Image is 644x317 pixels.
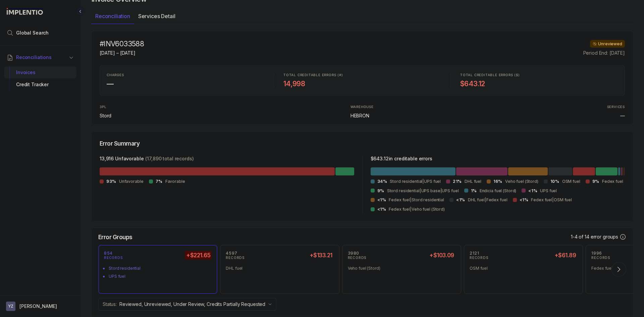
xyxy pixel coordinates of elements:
h4: $643.12 [460,79,618,89]
li: Statistic TOTAL CREDITABLE ERRORS ($) [456,68,622,93]
p: <1% [528,188,537,194]
p: RECORDS [104,256,123,260]
p: 9% [377,188,384,194]
p: [PERSON_NAME] [19,303,57,310]
p: Fedex fuel [602,178,623,185]
p: RECORDS [226,256,245,260]
p: <1% [456,197,465,203]
p: 4597 [226,251,237,256]
p: 21% [453,179,462,184]
h4: #INV6033588 [100,39,144,49]
p: Veho fuel (Stord) [505,178,538,185]
div: Credit Tracker [9,78,71,91]
p: Stord residential|UPS fuel [390,178,441,185]
p: DHL fuel [465,178,481,185]
span: Global Search [16,30,49,36]
div: Veho fuel (Stord) [348,265,450,272]
p: Stord [100,112,117,119]
p: $ 643.12 in creditable errors [371,155,432,163]
p: [DATE] – [DATE] [100,50,144,56]
p: UPS fuel [540,188,557,194]
p: RECORDS [348,256,367,260]
p: 1-4 of 14 [571,233,591,240]
h5: Error Summary [100,140,140,147]
h5: +$61.89 [553,251,577,260]
h5: Error Groups [98,233,132,241]
span: User initials [6,302,15,311]
p: TOTAL CREDITABLE ERRORS ($) [460,73,520,77]
h5: +$103.09 [428,251,455,260]
h5: +$133.21 [308,251,334,260]
p: Fedex fuel|Veho fuel (Stord) [389,206,445,213]
p: <1% [377,197,386,203]
p: Fedex fuel|Stord residential [389,197,444,203]
p: 34% [377,179,387,184]
p: Favorable [165,178,185,185]
p: Reconciliation [95,12,130,20]
p: 3980 [348,251,359,256]
p: 7% [156,179,163,184]
p: 2121 [470,251,479,256]
p: 1% [471,188,477,194]
div: Stord residential [109,265,211,272]
ul: Tab Group [91,11,633,24]
li: Tab Reconciliation [91,11,134,24]
button: Reconciliations [4,50,76,65]
p: 854 [104,251,113,256]
p: 9% [592,179,599,184]
p: Period End: [DATE] [583,50,625,56]
div: DHL fuel [226,265,328,272]
p: OSM fuel [562,178,580,185]
p: Endicia fuel (Stord) [480,188,517,194]
h4: 14,998 [283,79,441,89]
p: 10% [550,179,559,184]
p: 16% [493,179,502,184]
div: Collapse Icon [76,7,85,15]
div: Invoices [9,66,71,78]
ul: Statistic Highlights [100,65,625,96]
div: UPS fuel [109,273,211,280]
span: Reconciliations [16,54,52,61]
p: Unfavorable [119,178,144,185]
p: 13,916 Unfavorable [100,155,144,163]
button: Status:Reviewed, Unreviewed, Under Review, Credits Partially Requested [98,298,276,311]
li: Statistic TOTAL CREDITABLE ERRORS (#) [279,68,445,93]
p: RECORDS [470,256,488,260]
p: Reviewed, Unreviewed, Under Review, Credits Partially Requested [119,301,265,308]
div: Reconciliations [4,65,76,92]
p: SERVICES [607,105,625,109]
p: Stord residential|UPS base|UPS fuel [387,188,459,194]
p: 3PL [100,105,117,109]
p: 1996 [591,251,602,256]
p: WAREHOUSE [351,105,374,109]
p: <1% [520,197,529,203]
p: DHL fuel|Fedex fuel [468,197,507,203]
button: User initials[PERSON_NAME] [6,302,74,311]
p: — [620,112,625,119]
h5: +$221.65 [185,251,212,260]
p: error groups [591,233,618,240]
li: Statistic CHARGES [103,68,268,93]
h4: — [107,79,264,89]
div: OSM fuel [470,265,572,272]
p: 93% [106,179,116,184]
p: CHARGES [107,73,124,77]
p: Status: [103,301,117,308]
p: RECORDS [591,256,610,260]
p: HEBRON [351,112,369,119]
div: Unreviewed [590,40,625,48]
p: (17,890 total records) [145,155,194,163]
p: Services Detail [138,12,175,20]
p: <1% [377,207,386,212]
li: Tab Services Detail [134,11,179,24]
p: Fedex fuel|OSM fuel [531,197,572,203]
p: TOTAL CREDITABLE ERRORS (#) [283,73,343,77]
